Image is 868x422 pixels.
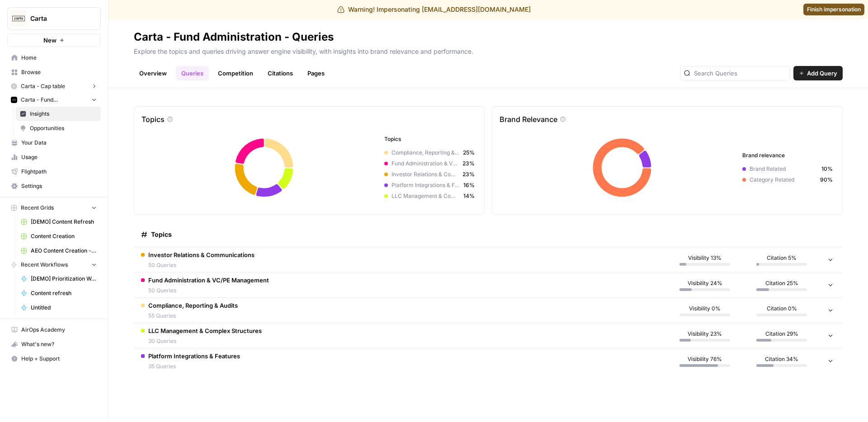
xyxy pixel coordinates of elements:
span: Citation 25% [765,279,798,287]
a: Opportunities [16,121,101,136]
span: Compliance, Reporting & Audits [392,149,459,157]
p: Brand Relevance [500,114,557,125]
span: Flightpath [21,168,97,176]
a: Flightpath [7,164,101,179]
div: Warning! Impersonating [EMAIL_ADDRESS][DOMAIN_NAME] [337,5,531,14]
span: Citation 5% [767,254,797,262]
span: Visibility 0% [689,305,721,313]
span: 10% [821,165,833,173]
a: Content Creation [17,229,101,244]
a: Untitled [17,300,101,315]
p: Explore the topics and queries driving answer engine visibility, with insights into brand relevan... [134,44,843,56]
span: Finish impersonation [807,5,861,14]
span: Help + Support [21,355,97,363]
button: Workspace: Carta [7,7,101,30]
a: Content refresh [17,286,101,300]
a: Settings [7,179,101,193]
span: 35 Queries [148,362,240,370]
span: Home [21,54,97,62]
span: Add Query [807,69,837,78]
a: AirOps Academy [7,323,101,337]
span: Platform Integrations & Features [392,181,460,189]
span: 14% [463,192,475,200]
span: AEO Content Creation - Fund Mgmt [31,247,97,255]
span: Visibility 24% [688,279,722,287]
a: Citations [262,66,298,80]
span: Recent Grids [21,204,54,212]
button: Recent Workflows [7,258,101,272]
span: Visibility 13% [688,254,722,262]
a: Overview [134,66,172,80]
span: Content refresh [31,289,97,297]
button: Carta - Cap table [7,80,101,93]
span: 50 Queries [148,286,269,295]
a: [DEMO] Prioritization Workflow for creation [17,272,101,286]
button: New [7,33,101,47]
span: Visibility 23% [688,330,722,338]
span: Fund Administration & VC/PE Management [148,276,269,285]
span: LLC Management & Complex Structures [392,192,460,200]
span: Content Creation [31,232,97,240]
span: Topics [151,230,172,239]
span: AirOps Academy [21,326,97,334]
button: Help + Support [7,352,101,366]
span: Carta [30,14,85,23]
span: Citation 0% [767,305,797,313]
span: Fund Administration & VC/PE Management [392,159,459,168]
a: Home [7,51,101,65]
span: Citation 34% [765,355,798,363]
button: What's new? [7,337,101,352]
a: AEO Content Creation - Fund Mgmt [17,244,101,258]
span: Citation 29% [765,330,798,338]
a: Queries [176,66,209,80]
span: Browse [21,68,97,76]
span: 30 Queries [148,337,262,345]
span: Opportunities [30,124,97,132]
a: [DEMO] Content Refresh [17,215,101,229]
span: Investor Relations & Communications [148,250,255,259]
span: Your Data [21,139,97,147]
a: Finish impersonation [803,4,864,15]
h3: Topics [384,135,475,143]
span: [DEMO] Content Refresh [31,218,97,226]
span: [DEMO] Prioritization Workflow for creation [31,275,97,283]
img: c35yeiwf0qjehltklbh57st2xhbo [11,97,17,103]
span: 55 Queries [148,312,238,320]
span: 90% [820,176,833,184]
span: Insights [30,110,97,118]
p: Topics [142,114,165,125]
span: Investor Relations & Communications [392,170,459,178]
h3: Brand relevance [742,151,833,159]
span: LLC Management & Complex Structures [148,326,262,335]
span: 23% [462,170,475,178]
a: Usage [7,150,101,164]
span: New [43,36,57,45]
input: Search Queries [694,69,786,78]
div: What's new? [8,338,100,351]
span: Compliance, Reporting & Audits [148,301,238,310]
span: Recent Workflows [21,261,68,269]
a: Pages [302,66,330,80]
span: Carta - Fund Administration [21,96,87,104]
a: Browse [7,65,101,80]
button: Add Query [793,66,843,80]
div: Carta - Fund Administration - Queries [134,30,334,44]
span: Visibility 76% [688,355,722,363]
span: 23% [462,159,475,168]
span: Brand Related [750,165,818,173]
a: Insights [16,107,101,121]
button: Carta - Fund Administration [7,93,101,107]
span: 50 Queries [148,261,255,269]
span: Usage [21,153,97,161]
span: 16% [463,181,475,189]
a: Competition [212,66,259,80]
button: Recent Grids [7,201,101,215]
span: 25% [463,149,475,157]
span: Carta - Cap table [21,82,65,90]
span: Untitled [31,304,97,312]
a: Your Data [7,136,101,150]
span: Settings [21,182,97,190]
span: Platform Integrations & Features [148,352,240,361]
span: Category Related [750,176,816,184]
img: Carta Logo [10,10,27,27]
